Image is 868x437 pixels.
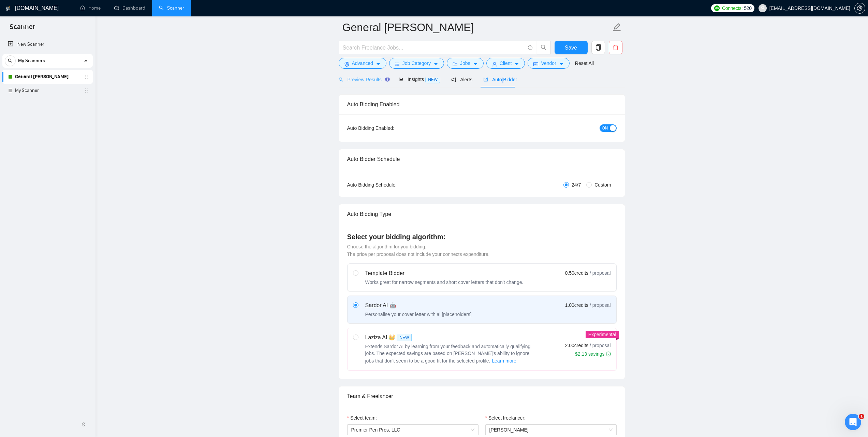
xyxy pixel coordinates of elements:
[722,4,742,12] span: Connects:
[575,59,594,67] a: Reset All
[760,6,765,11] span: user
[485,414,526,422] label: Select freelancer:
[500,59,512,67] span: Client
[483,77,517,82] span: Auto Bidder
[590,342,610,349] span: / proposal
[339,58,386,69] button: settingAdvancedcaret-down
[352,59,373,67] span: Advanced
[347,414,377,422] label: Select team:
[365,269,524,277] div: Template Bidder
[15,84,80,97] a: My Scanner
[2,38,93,51] li: New Scanner
[528,45,532,50] span: info-circle
[6,3,11,14] img: logo
[339,77,343,82] span: search
[433,62,438,67] span: caret-down
[365,333,536,342] div: Laziza AI
[859,414,864,419] span: 1
[351,425,474,435] span: Premier Pen Pros, LLC
[592,181,614,189] span: Custom
[528,58,569,69] button: idcardVendorcaret-down
[606,352,611,356] span: info-circle
[453,62,457,67] span: folder
[537,41,550,54] button: search
[559,62,564,67] span: caret-down
[344,62,349,67] span: setting
[602,124,608,132] span: ON
[447,58,484,69] button: folderJobscaret-down
[492,62,497,67] span: user
[591,41,605,54] button: copy
[365,301,472,310] div: Sardor AI 🤖
[114,5,145,11] a: dashboardDashboard
[565,269,588,277] span: 0.50 credits
[5,55,16,66] button: search
[402,59,431,67] span: Job Category
[18,54,45,68] span: My Scanners
[8,38,87,51] a: New Scanner
[365,279,524,286] div: Works great for narrow segments and short cover letters that don't change.
[425,76,440,83] span: NEW
[575,351,610,357] div: $2.13 savings
[845,414,861,430] iframe: Intercom live chat
[84,74,89,80] span: holder
[395,62,400,67] span: bars
[347,124,437,132] div: Auto Bidding Enabled:
[347,181,437,189] div: Auto Bidding Schedule:
[714,5,720,11] img: upwork-logo.png
[590,270,610,276] span: / proposal
[744,4,751,12] span: 520
[159,5,184,11] a: searchScanner
[533,62,538,67] span: idcard
[365,344,531,364] span: Extends Sardor AI by learning from your feedback and automatically qualifying jobs. The expected ...
[5,58,15,63] span: search
[339,77,388,82] span: Preview Results
[384,76,391,82] div: Tooltip anchor
[347,149,617,169] div: Auto Bidder Schedule
[609,44,622,51] span: delete
[460,59,470,67] span: Jobs
[84,88,89,93] span: holder
[347,95,617,114] div: Auto Bidding Enabled
[397,334,412,341] span: NEW
[342,19,611,36] input: Scanner name...
[613,23,621,32] span: edit
[81,421,88,428] span: double-left
[388,333,395,342] span: 👑
[609,41,622,54] button: delete
[483,77,488,82] span: robot
[555,41,588,54] button: Save
[514,62,519,67] span: caret-down
[537,44,550,51] span: search
[4,22,41,36] span: Scanner
[588,332,616,337] span: Experimental
[590,302,610,309] span: / proposal
[486,58,525,69] button: userClientcaret-down
[492,357,516,365] span: Learn more
[565,43,577,52] span: Save
[365,311,472,318] div: Personalise your cover letter with ai [placeholders]
[80,5,101,11] a: homeHome
[565,301,588,309] span: 1.00 credits
[451,77,456,82] span: notification
[489,427,529,433] span: [PERSON_NAME]
[347,386,617,406] div: Team & Freelancer
[854,3,865,14] button: setting
[451,77,472,82] span: Alerts
[347,232,617,242] h4: Select your bidding algorithm:
[592,44,605,51] span: copy
[376,62,381,67] span: caret-down
[565,342,588,349] span: 2.00 credits
[347,204,617,224] div: Auto Bidding Type
[491,357,517,365] button: Laziza AI NEWExtends Sardor AI by learning from your feedback and automatically qualifying jobs. ...
[569,181,584,189] span: 24/7
[541,59,556,67] span: Vendor
[473,62,478,67] span: caret-down
[399,77,440,82] span: Insights
[854,5,865,11] a: setting
[15,70,80,84] a: General [PERSON_NAME]
[2,54,93,97] li: My Scanners
[347,244,490,257] span: Choose the algorithm for you bidding. The price per proposal does not include your connects expen...
[343,43,525,52] input: Search Freelance Jobs...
